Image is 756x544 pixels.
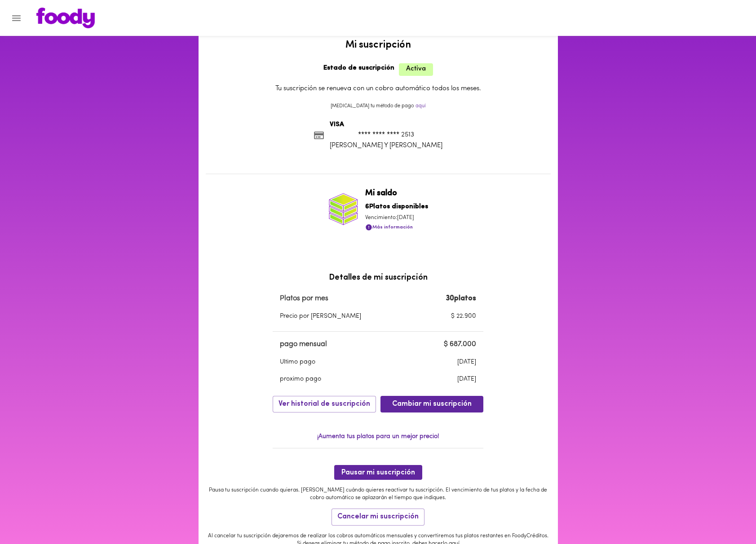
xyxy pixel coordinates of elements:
span: Ver historial de suscripción [279,400,370,408]
p: Precio por [PERSON_NAME] [280,312,407,321]
button: Menu [5,7,27,29]
button: Ver historial de suscripción [273,396,376,412]
b: VISA [330,121,344,128]
p: [MEDICAL_DATA] tu método de pago [206,103,551,113]
p: aquí [416,103,426,110]
p: $ 687.000 [402,339,476,350]
b: Estado de suscripción [323,65,394,71]
b: 30 platos [446,295,476,302]
p: [DATE] [402,375,476,384]
p: pago mensual [280,339,385,350]
p: Pausa tu suscripción cuando quieras. [PERSON_NAME] cuándo quieres reactivar tu suscripción. El ve... [206,487,551,502]
img: logo.png [36,8,95,28]
p: Platos por mes [280,294,407,304]
p: $ 22.900 [425,312,476,321]
span: Activa [399,63,433,75]
span: Pausar mi suscripción [341,469,415,477]
span: Cancelar mi suscripción [337,513,419,521]
table: a dense table [273,291,483,326]
h3: Detalles de mi suscripción [273,274,483,283]
button: Cancelar mi suscripción [332,509,424,525]
p: Ultimo pago [280,358,385,367]
h2: Mi suscripción [206,40,551,51]
span: Cambiar mi suscripción [392,400,472,408]
p: ¡Aumenta tus platos para un mejor precio! [273,432,483,441]
button: Cambiar mi suscripción [380,396,483,412]
p: proximo pago [280,375,385,384]
button: Más información [365,222,413,233]
p: [PERSON_NAME] Y [PERSON_NAME] [330,141,442,150]
p: Vencimiento: [DATE] [365,214,428,222]
b: Mi saldo [365,189,397,197]
b: 6 Platos disponibles [365,203,428,210]
iframe: Messagebird Livechat Widget [704,492,747,535]
button: Pausar mi suscripción [334,465,422,480]
p: [DATE] [402,358,476,367]
table: a dense table [273,337,483,389]
p: Tu suscripción se renueva con un cobro automático todos los meses. [206,84,551,93]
